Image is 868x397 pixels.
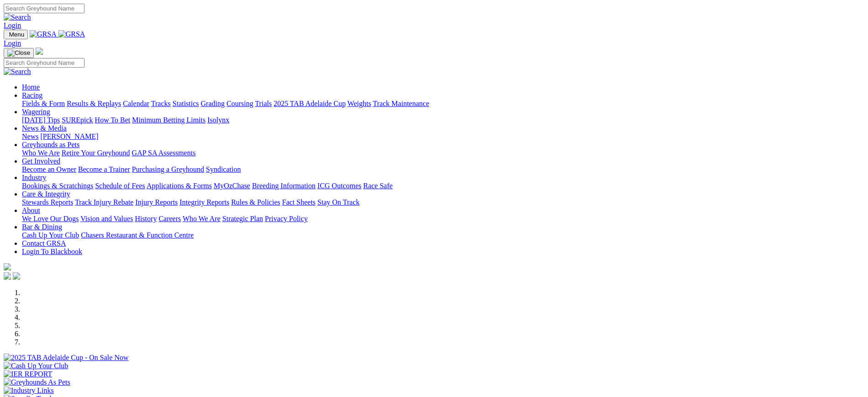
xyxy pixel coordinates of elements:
a: Privacy Policy [265,215,308,222]
a: Track Maintenance [373,100,429,107]
img: Greyhounds As Pets [4,378,70,386]
a: We Love Our Dogs [22,215,79,222]
img: twitter.svg [13,272,20,280]
a: Retire Your Greyhound [62,149,130,157]
div: Wagering [22,116,864,124]
a: Breeding Information [252,182,316,190]
a: ICG Outcomes [317,182,361,190]
div: News & Media [22,132,864,141]
a: 2025 TAB Adelaide Cup [274,100,346,107]
a: Bar & Dining [22,223,62,231]
a: Home [22,83,40,91]
a: Greyhounds as Pets [22,141,79,148]
div: Bar & Dining [22,231,864,239]
a: How To Bet [95,116,131,124]
a: Trials [255,100,272,107]
img: logo-grsa-white.png [4,263,11,270]
a: Rules & Policies [231,198,280,206]
a: Who We Are [183,215,221,222]
a: Statistics [173,100,199,107]
a: Calendar [123,100,149,107]
a: Weights [347,100,371,107]
a: Wagering [22,108,50,116]
a: Track Injury Rebate [75,198,133,206]
a: News [22,132,38,140]
a: Vision and Values [80,215,133,222]
img: IER REPORT [4,370,52,378]
div: Care & Integrity [22,198,864,206]
img: Search [4,13,31,21]
img: logo-grsa-white.png [36,48,43,55]
a: Careers [158,215,181,222]
a: Coursing [226,100,253,107]
a: Login [4,21,21,29]
a: Racing [22,91,42,99]
a: Care & Integrity [22,190,70,198]
input: Search [4,58,84,68]
div: Greyhounds as Pets [22,149,864,157]
a: Bookings & Scratchings [22,182,93,190]
a: Contact GRSA [22,239,66,247]
a: About [22,206,40,214]
a: [PERSON_NAME] [40,132,98,140]
img: Industry Links [4,386,54,395]
a: Applications & Forms [147,182,212,190]
a: Strategic Plan [222,215,263,222]
a: Integrity Reports [179,198,229,206]
a: Become a Trainer [78,165,130,173]
img: GRSA [58,30,85,38]
a: Industry [22,174,46,181]
a: Login To Blackbook [22,248,82,255]
a: GAP SA Assessments [132,149,196,157]
a: Minimum Betting Limits [132,116,205,124]
button: Toggle navigation [4,48,34,58]
img: Cash Up Your Club [4,362,68,370]
span: Menu [9,31,24,38]
a: News & Media [22,124,67,132]
a: Stay On Track [317,198,359,206]
a: History [135,215,157,222]
div: About [22,215,864,223]
a: Race Safe [363,182,392,190]
a: SUREpick [62,116,93,124]
a: Who We Are [22,149,60,157]
a: Purchasing a Greyhound [132,165,204,173]
a: Get Involved [22,157,60,165]
a: Chasers Restaurant & Function Centre [81,231,194,239]
div: Industry [22,182,864,190]
a: Syndication [206,165,241,173]
a: Become an Owner [22,165,76,173]
a: Injury Reports [135,198,178,206]
img: Close [7,49,30,57]
a: [DATE] Tips [22,116,60,124]
a: Results & Replays [67,100,121,107]
a: Cash Up Your Club [22,231,79,239]
a: Isolynx [207,116,229,124]
a: Fields & Form [22,100,65,107]
img: 2025 TAB Adelaide Cup - On Sale Now [4,354,129,362]
a: Schedule of Fees [95,182,145,190]
div: Racing [22,100,864,108]
a: Tracks [151,100,171,107]
a: MyOzChase [214,182,250,190]
a: Login [4,39,21,47]
img: GRSA [30,30,57,38]
input: Search [4,4,84,13]
div: Get Involved [22,165,864,174]
button: Toggle navigation [4,30,28,39]
img: facebook.svg [4,272,11,280]
a: Fact Sheets [282,198,316,206]
a: Grading [201,100,225,107]
img: Search [4,68,31,76]
a: Stewards Reports [22,198,73,206]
